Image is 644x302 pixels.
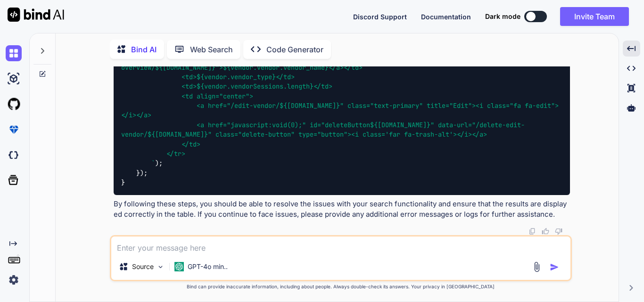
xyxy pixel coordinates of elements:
[132,262,154,271] p: Source
[531,261,542,272] img: attachment
[528,228,536,235] img: copy
[148,131,208,139] span: ${[DOMAIN_NAME]}
[155,63,215,72] span: ${[DOMAIN_NAME]}
[555,228,562,235] img: dislike
[421,13,471,21] span: Documentation
[370,121,430,129] span: ${[DOMAIN_NAME]}
[542,228,549,235] img: like
[197,73,276,81] span: ${vendor.vendor_type}
[174,262,184,271] img: GPT-4o mini
[121,34,559,168] span: ` <tr> <td class="view-details"><a href="/exhibitor-list-overview/ "> </a></td> <td> </td> <td> <...
[6,147,22,163] img: darkCloudIdeIcon
[114,199,570,220] p: By following these steps, you should be able to resolve the issues with your search functionality...
[157,263,165,271] img: Pick Models
[560,7,629,26] button: Invite Team
[421,12,471,22] button: Documentation
[188,262,228,271] p: GPT-4o min..
[6,45,22,61] img: chat
[223,63,329,72] span: ${vendor.vendor.vendor_name}
[266,44,323,55] p: Code Generator
[110,283,572,290] p: Bind can provide inaccurate information, including about people. Always double-check its answers....
[190,44,233,55] p: Web Search
[131,44,157,55] p: Bind AI
[6,71,22,87] img: ai-studio
[485,12,520,21] span: Dark mode
[197,82,314,91] span: ${vendor.vendorSessions.length}
[6,122,22,138] img: premium
[6,96,22,112] img: githubLight
[550,262,559,272] img: icon
[8,8,64,22] img: Bind AI
[6,272,22,288] img: settings
[353,12,407,22] button: Discord Support
[280,101,340,110] span: ${[DOMAIN_NAME]}
[353,13,407,21] span: Discord Support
